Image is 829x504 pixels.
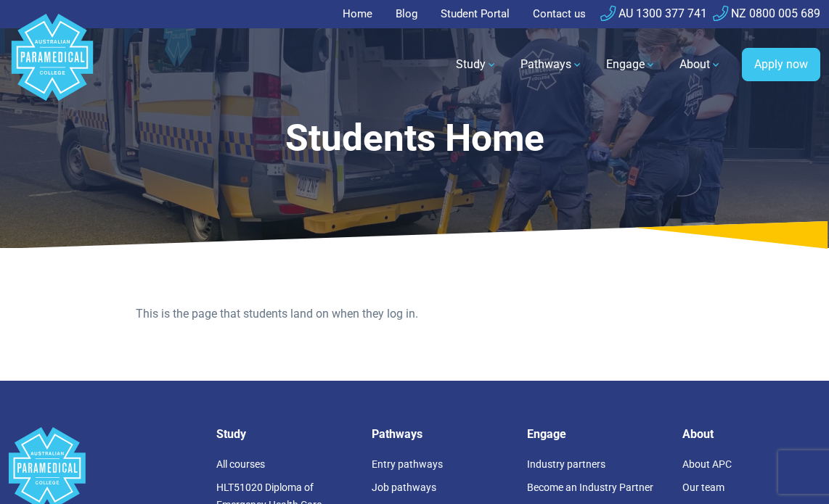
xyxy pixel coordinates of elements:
h5: About [682,427,820,441]
a: About APC [682,458,732,470]
a: Apply now [742,48,820,81]
a: NZ 0800 005 689 [713,7,820,20]
p: This is the page that students land on when they log in. [136,305,693,323]
a: Our team [682,482,724,493]
a: About [671,44,730,85]
a: Job pathways [372,482,436,493]
a: All courses [216,458,265,470]
a: Entry pathways [372,458,443,470]
h5: Pathways [372,427,510,441]
a: Australian Paramedical College [9,28,96,102]
a: AU 1300 377 741 [600,7,707,20]
a: Industry partners [527,458,605,470]
a: Study [447,44,506,85]
a: Become an Industry Partner [527,482,653,493]
a: Engage [597,44,665,85]
a: Pathways [512,44,592,85]
h5: Study [216,427,354,441]
h5: Engage [527,427,665,441]
h1: Students Home [110,116,719,161]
